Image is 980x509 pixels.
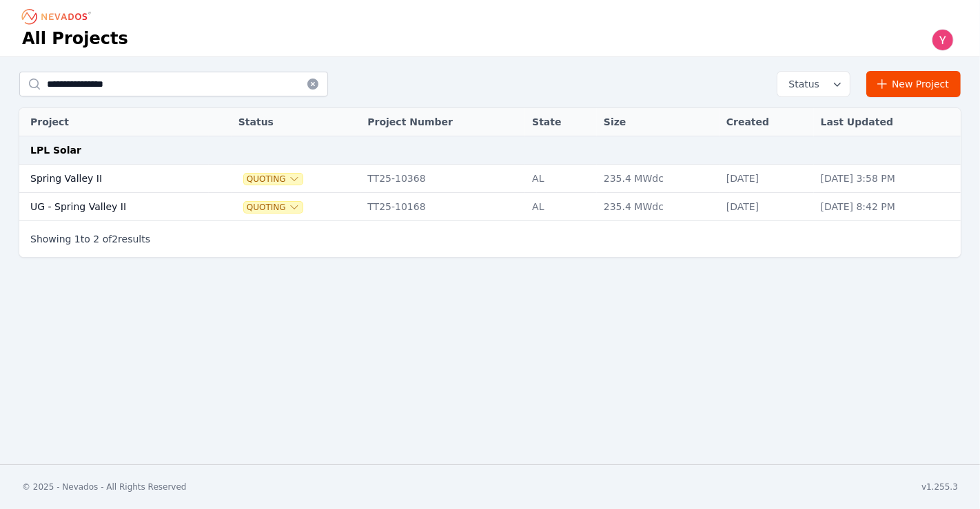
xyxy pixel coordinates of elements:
th: Status [232,108,361,136]
th: Size [597,108,719,136]
div: © 2025 - Nevados - All Rights Reserved [22,481,187,492]
td: [DATE] 3:58 PM [814,165,961,193]
button: Quoting [244,174,303,185]
tr: Spring Valley IIQuotingTT25-10368AL235.4 MWdc[DATE][DATE] 3:58 PM [19,165,961,193]
span: Status [783,77,819,91]
td: AL [525,165,597,193]
td: TT25-10168 [360,193,525,221]
td: [DATE] 8:42 PM [814,193,961,221]
a: New Project [866,71,961,97]
th: Created [719,108,814,136]
span: 2 [112,233,118,245]
td: AL [525,193,597,221]
th: Project [19,108,209,136]
button: Status [777,72,850,96]
th: Project Number [360,108,525,136]
td: [DATE] [719,193,814,221]
h1: All Projects [22,28,128,50]
nav: Breadcrumb [22,6,95,28]
td: 235.4 MWdc [597,165,719,193]
td: TT25-10368 [360,165,525,193]
span: 2 [93,233,99,245]
button: Quoting [244,202,303,213]
div: v1.255.3 [921,481,958,492]
tr: UG - Spring Valley IIQuotingTT25-10168AL235.4 MWdc[DATE][DATE] 8:42 PM [19,193,961,221]
td: 235.4 MWdc [597,193,719,221]
td: LPL Solar [19,136,961,165]
td: UG - Spring Valley II [19,193,209,221]
p: Showing to of results [30,232,150,246]
img: Yoni Bennett [932,29,954,51]
th: State [525,108,597,136]
td: [DATE] [719,165,814,193]
td: Spring Valley II [19,165,209,193]
span: 1 [74,233,81,245]
th: Last Updated [814,108,961,136]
